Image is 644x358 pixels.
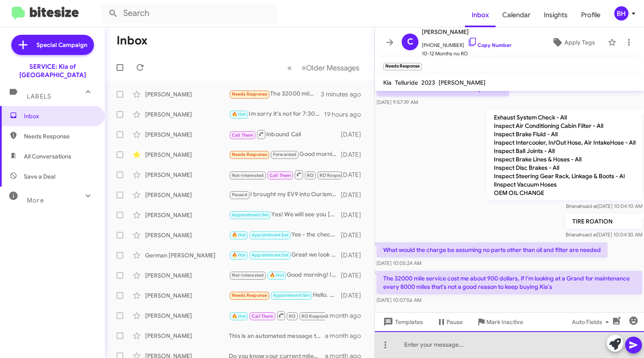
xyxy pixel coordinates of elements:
p: What would the charge be assuming no parts other than oil and filter are needed [377,242,608,257]
a: Profile [574,3,607,27]
div: [PERSON_NAME] [145,90,229,99]
span: [DATE] 10:07:56 AM [377,297,421,303]
span: Inbox [24,112,95,120]
input: Search [101,3,278,23]
span: Save a Deal [24,172,55,181]
span: Auto Fields [572,314,612,329]
span: [PERSON_NAME] [422,27,512,37]
span: 🔥 Hot [232,112,246,117]
div: I brought my EV9 into Ourisman for 8K mile service on [DATE]. I think I have a separate customer ... [229,190,341,200]
button: Pause [430,314,470,329]
div: BH [614,6,628,21]
div: [DATE] [341,271,368,280]
div: This is an automated message that was sent. I do apologize about that! We will look forward to sc... [229,332,325,340]
a: Special Campaign [11,35,94,55]
div: [PERSON_NAME] [145,191,229,199]
div: [PERSON_NAME] [145,130,229,139]
div: [PERSON_NAME] [145,211,229,219]
div: [DATE] [341,191,368,199]
p: Exhaust System Check - All Inspect Air Conditioning Cabin Filter - All Inspect Brake Fluid - All ... [487,110,642,200]
div: [PERSON_NAME] [145,311,229,320]
span: [DATE] 10:05:24 AM [377,260,421,266]
span: C [407,35,413,49]
div: [PERSON_NAME] [145,271,229,280]
div: Great we look forward to seeing you at 1pm [DATE]. Have a great day :) [229,250,341,260]
span: Call Them [270,173,291,178]
div: a month ago [325,311,368,320]
span: Apply Tags [564,35,595,50]
span: Templates [382,314,423,329]
div: [DATE] [341,211,368,219]
button: Auto Fields [565,314,619,329]
div: German [PERSON_NAME] [145,251,229,259]
span: 2023 [421,79,435,86]
span: said at [583,203,597,209]
div: [PERSON_NAME] [145,150,229,159]
div: Yes - the check engine light came on [DATE]. The code has to do with the thermostat [229,230,341,240]
div: 3 minutes ago [321,90,368,99]
span: Appointment Set [252,252,288,258]
span: Pause [447,314,463,329]
div: Good morning. I would like to bring it in as soon as possible regarding the trim recall, as I hav... [229,150,341,159]
a: Inbox [465,3,496,27]
span: RO [307,173,314,178]
span: [DATE] 9:57:39 AM [377,99,418,105]
span: All Conversations [24,152,71,161]
div: [PERSON_NAME] [145,291,229,300]
span: RO Responded [301,314,334,319]
span: Call Them [232,132,254,138]
div: [DATE] [341,291,368,300]
div: [DATE] [341,150,368,159]
span: Paused [232,192,247,197]
div: [DATE] [341,231,368,239]
div: Inbound Call [229,310,325,321]
div: [DATE] [341,251,368,259]
button: BH [607,6,635,21]
span: 🔥 Hot [232,252,246,258]
div: Inbound Call [229,129,341,140]
div: [PERSON_NAME] [145,110,229,119]
div: [DATE] [341,171,368,179]
p: TIRE ROATION [566,214,642,229]
span: Appointment Set [273,293,310,298]
span: [PERSON_NAME] [439,79,486,86]
span: Brianah [DATE] 10:04:30 AM [566,231,642,238]
nav: Page navigation example [283,59,364,76]
span: Special Campaign [36,41,87,49]
span: Brianah [DATE] 10:04:10 AM [566,203,642,209]
div: [DATE] [341,130,368,139]
small: Needs Response [383,63,422,70]
span: 🔥 Hot [232,232,246,238]
span: Kia [383,79,392,86]
span: [PHONE_NUMBER] [422,37,512,49]
a: Insights [537,3,574,27]
span: 🔥 Hot [270,272,284,278]
div: The 32000 mile service cost me about 900 dollars, if I'm looking at a Grand for maintenance every... [229,89,321,99]
span: Mark Inactive [486,314,523,329]
button: Mark Inactive [470,314,530,329]
span: Appointment Set [252,232,288,238]
button: Previous [282,59,297,76]
div: Good morning! I apologize for the delayed response. Were you able to get in for service or do you... [229,270,341,280]
span: Labels [27,93,51,100]
div: Please call [PHONE_NUMBER] to speak with someone. [229,169,341,180]
span: RO Responded [319,173,352,178]
span: Telluride [395,79,418,86]
span: Older Messages [306,63,359,73]
span: Needs Response [232,152,267,157]
span: Needs Response [232,293,267,298]
a: Copy Number [467,42,512,48]
span: said at [582,231,597,238]
div: 19 hours ago [324,110,368,119]
span: Forwarded [271,151,299,159]
div: Im sorry it's not for 7:30 it would be 7:45! [229,109,324,119]
span: Calendar [496,3,537,27]
span: RO [289,314,296,319]
span: « [287,62,292,73]
span: 10-12 Months no RO [422,49,512,58]
div: Hello. Could you describe what service I am due for? [229,291,341,300]
span: Call Them [252,314,273,319]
